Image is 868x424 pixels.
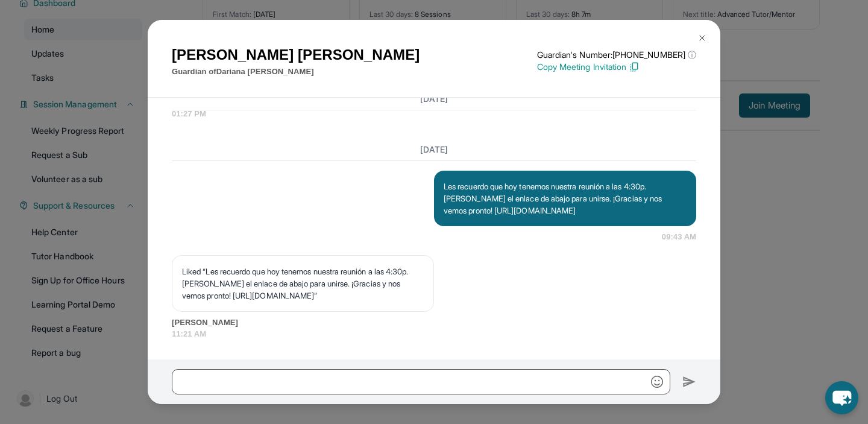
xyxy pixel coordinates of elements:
img: Send icon [682,375,696,389]
span: [PERSON_NAME] [172,317,696,329]
h3: [DATE] [172,144,696,156]
h3: [DATE] [172,92,696,104]
img: Copy Icon [629,62,640,72]
p: Les recuerdo que hoy tenemos nuestra reunión a las 4:30p. [PERSON_NAME] el enlace de abajo para u... [444,180,687,217]
img: Close Icon [697,33,707,43]
span: ⓘ [688,49,696,61]
p: Copy Meeting Invitation [537,61,696,73]
span: 01:27 PM [172,108,696,120]
button: chat-button [825,381,858,414]
img: Emoji [651,376,663,388]
p: Liked “Les recuerdo que hoy tenemos nuestra reunión a las 4:30p. [PERSON_NAME] el enlace de abajo... [182,265,424,302]
p: Guardian's Number: [PHONE_NUMBER] [537,49,696,61]
h1: [PERSON_NAME] [PERSON_NAME] [172,44,420,66]
p: Guardian of Dariana [PERSON_NAME] [172,66,420,78]
span: 11:21 AM [172,328,696,340]
span: 09:43 AM [662,231,696,243]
